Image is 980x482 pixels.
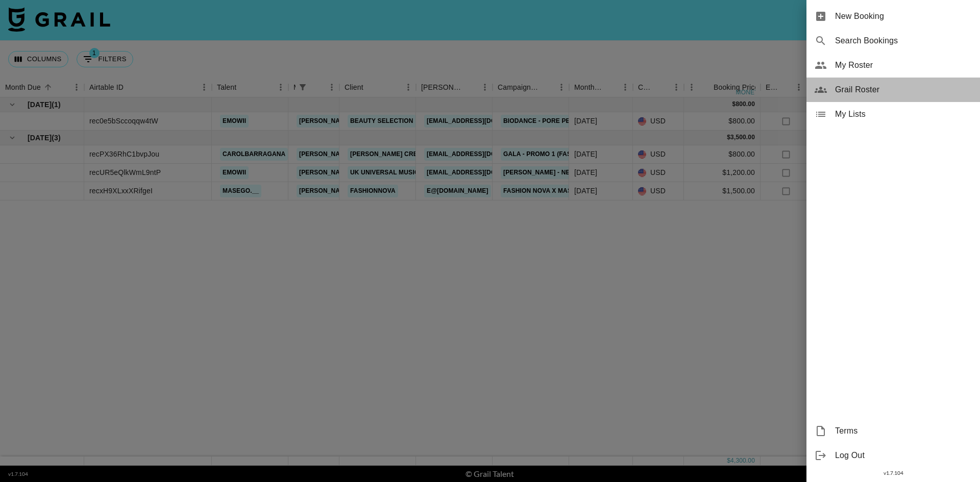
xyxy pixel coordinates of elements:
div: My Lists [806,102,980,126]
span: My Roster [835,59,972,71]
span: Log Out [835,449,972,462]
span: Search Bookings [835,35,972,47]
span: Terms [835,425,972,437]
div: New Booking [806,4,980,29]
div: Search Bookings [806,29,980,53]
span: New Booking [835,10,972,22]
div: My Roster [806,53,980,78]
div: Grail Roster [806,78,980,102]
span: Grail Roster [835,84,972,96]
div: Terms [806,419,980,443]
span: My Lists [835,108,972,120]
div: v 1.7.104 [806,468,980,478]
div: Log Out [806,443,980,468]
